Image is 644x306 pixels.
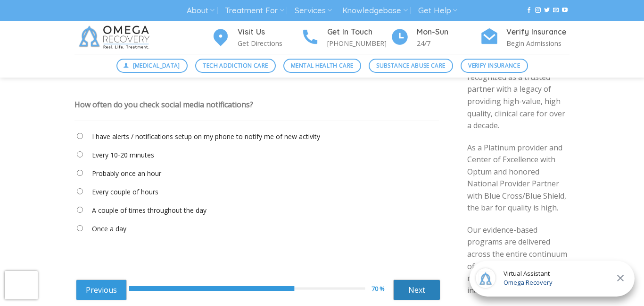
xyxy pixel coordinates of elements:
[187,2,215,19] a: About
[301,26,390,49] a: Get In Touch [PHONE_NUMBER]
[225,2,284,19] a: Treatment For
[327,26,390,38] h4: Get In Touch
[544,7,550,14] a: Follow on Twitter
[467,142,570,215] p: As a Platinum provider and Center of Excellence with Optum and honored National Provider Partner ...
[480,26,570,49] a: Verify Insurance Begin Admissions
[92,187,158,197] label: Every couple of hours
[461,59,528,73] a: Verify Insurance
[376,61,445,70] span: Substance Abuse Care
[467,224,570,297] p: Our evidence-based programs are delivered across the entire continuum of care to improve and rest...
[116,59,188,73] a: [MEDICAL_DATA]
[506,26,570,38] h4: Verify Insurance
[5,271,38,299] iframe: reCAPTCHA
[195,59,276,73] a: Tech Addiction Care
[92,131,320,142] label: I have alerts / notifications setup on my phone to notify me of new activity
[467,59,570,132] p: Omega Recovery has been recognized as a trusted partner with a legacy of providing high-value, hi...
[372,284,393,294] div: 70 %
[506,38,570,49] p: Begin Admissions
[295,2,332,19] a: Services
[74,99,253,110] div: How often do you check social media notifications?
[76,280,127,300] a: Previous
[417,38,480,49] p: 24/7
[369,59,453,73] a: Substance Abuse Care
[418,2,457,19] a: Get Help
[342,2,407,19] a: Knowledgebase
[562,7,568,14] a: Follow on YouTube
[393,280,440,300] a: Next
[133,61,180,70] span: [MEDICAL_DATA]
[92,150,154,160] label: Every 10-20 minutes
[92,205,206,216] label: A couple of times throughout the day
[417,26,480,38] h4: Mon-Sun
[553,7,559,14] a: Send us an email
[535,7,541,14] a: Follow on Instagram
[238,38,301,49] p: Get Directions
[92,224,126,234] label: Once a day
[283,59,361,73] a: Mental Health Care
[327,38,390,49] p: [PHONE_NUMBER]
[211,26,301,49] a: Visit Us Get Directions
[291,61,353,70] span: Mental Health Care
[238,26,301,38] h4: Visit Us
[203,61,268,70] span: Tech Addiction Care
[468,61,520,70] span: Verify Insurance
[74,21,157,54] img: Omega Recovery
[92,168,161,179] label: Probably once an hour
[526,7,532,14] a: Follow on Facebook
